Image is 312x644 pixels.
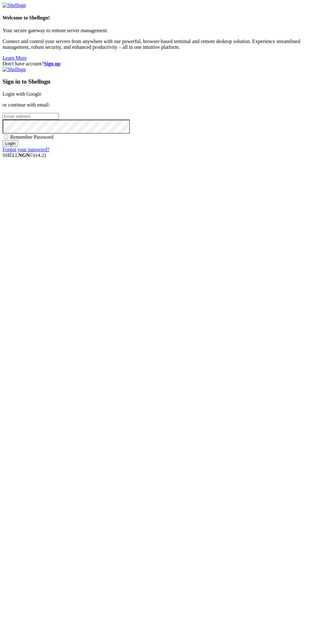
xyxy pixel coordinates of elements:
span: 4.2.0 [34,152,46,158]
div: Don't have account? [3,61,309,67]
p: Your secure gateway to remote server management. [3,28,309,33]
h4: Welcome to Shellngn! [3,15,309,21]
b: NGN [18,152,30,158]
p: or continue with email: [3,102,309,108]
a: Login with Google [3,91,41,97]
span: SHELL © [3,152,46,158]
a: Forgot your password? [3,147,49,152]
h3: Sign in to Shellngn [3,78,309,85]
input: Login [3,140,18,147]
a: Sign up [44,61,60,66]
input: Remember Password [4,135,8,139]
a: Learn More [3,55,27,61]
input: Email address [3,113,59,120]
span: Remember Password [10,134,53,140]
img: Shellngn [3,3,26,8]
img: Shellngn [3,67,26,72]
p: Connect and control your servers from anywhere with our powerful, browser-based terminal and remo... [3,39,309,50]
